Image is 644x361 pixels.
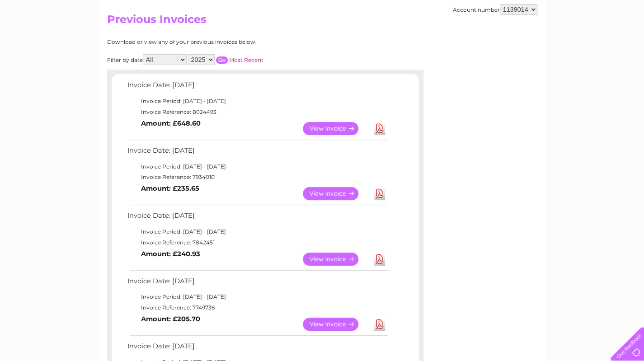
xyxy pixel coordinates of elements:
[125,226,390,237] td: Invoice Period: [DATE] - [DATE]
[107,54,344,65] div: Filter by date
[474,5,536,16] a: 0333 014 3131
[125,291,390,302] td: Invoice Period: [DATE] - [DATE]
[125,172,390,183] td: Invoice Reference: 7934010
[125,210,390,226] td: Invoice Date: [DATE]
[107,13,537,30] h2: Previous Invoices
[303,253,369,266] a: View
[565,38,578,45] a: Blog
[453,4,537,15] div: Account number
[508,38,527,45] a: Energy
[125,302,390,313] td: Invoice Reference: 7749736
[125,96,390,107] td: Invoice Period: [DATE] - [DATE]
[141,119,201,127] b: Amount: £648.60
[141,250,200,258] b: Amount: £240.93
[303,122,369,135] a: View
[125,275,390,292] td: Invoice Date: [DATE]
[109,5,536,44] div: Clear Business is a trading name of Verastar Limited (registered in [GEOGRAPHIC_DATA] No. 3667643...
[374,122,385,135] a: Download
[125,237,390,248] td: Invoice Reference: 7842451
[485,38,502,45] a: Water
[615,38,636,45] a: Log out
[107,39,344,45] div: Download or view any of your previous invoices below.
[141,315,200,323] b: Amount: £205.70
[374,187,385,200] a: Download
[125,107,390,117] td: Invoice Reference: 8024493
[125,161,390,172] td: Invoice Period: [DATE] - [DATE]
[533,38,560,45] a: Telecoms
[584,38,606,45] a: Contact
[23,23,69,51] img: logo.png
[374,253,385,266] a: Download
[125,340,390,357] td: Invoice Date: [DATE]
[141,184,199,192] b: Amount: £235.65
[374,318,385,331] a: Download
[303,318,369,331] a: View
[125,145,390,161] td: Invoice Date: [DATE]
[303,187,369,200] a: View
[229,56,263,63] a: Most Recent
[125,79,390,96] td: Invoice Date: [DATE]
